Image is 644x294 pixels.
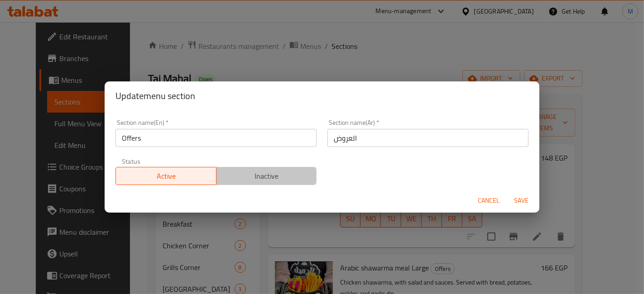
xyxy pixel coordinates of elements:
button: Cancel [474,192,503,209]
input: Please enter section name(en) [115,129,317,147]
span: Cancel [478,195,500,206]
h2: Update menu section [115,89,529,103]
span: Active [120,170,213,183]
span: Save [510,195,532,206]
input: Please enter section name(ar) [327,129,529,147]
button: Save [507,192,536,209]
button: Inactive [216,167,317,185]
button: Active [115,167,216,185]
span: Inactive [220,170,313,183]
